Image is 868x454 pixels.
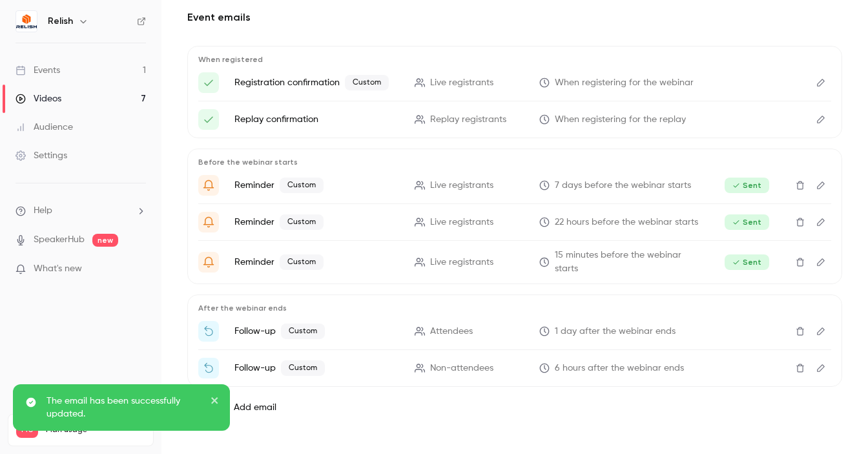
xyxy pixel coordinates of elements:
span: Sent [725,178,769,193]
button: Edit [811,109,831,130]
iframe: Noticeable Trigger [130,263,146,275]
p: Replay confirmation [234,113,399,126]
button: Edit [811,72,831,93]
h2: Event emails [187,10,842,25]
li: This Time Next Week! [198,175,831,196]
button: close [211,395,220,410]
div: Events [15,64,60,77]
span: new [92,234,118,247]
button: Edit [811,358,831,378]
span: Live registrants [430,216,493,229]
span: 7 days before the webinar starts [555,179,691,192]
span: Live registrants [430,76,493,90]
p: Follow-up [234,360,399,376]
button: Delete [790,212,811,232]
span: Custom [280,178,324,193]
span: Replay registrants [430,113,506,127]
p: Before the webinar starts [198,157,831,167]
a: SpeakerHub [34,233,85,247]
span: Sent [725,214,769,230]
span: 6 hours after the webinar ends [555,362,684,375]
li: We Missed You Today [198,358,831,378]
div: Settings [15,149,67,162]
span: 1 day after the webinar ends [555,325,676,338]
span: When registering for the webinar [555,76,694,90]
button: Edit [811,321,831,342]
button: Delete [790,175,811,196]
p: Follow-up [234,324,399,339]
span: Attendees [430,325,473,338]
button: Edit [811,175,831,196]
div: Videos [15,92,61,105]
img: Relish [16,11,37,32]
p: Registration confirmation [234,75,399,90]
span: Custom [280,214,324,230]
span: What's new [34,262,82,276]
p: When registered [198,54,831,65]
li: Thanks for attending! [198,321,831,342]
div: Audience [15,121,73,134]
button: Delete [790,252,811,273]
button: Delete [790,321,811,342]
p: Reminder [234,178,399,193]
span: Custom [281,324,325,339]
span: Non-attendees [430,362,493,375]
span: Custom [345,75,389,90]
button: Edit [811,252,831,273]
label: Add email [234,401,276,414]
li: See You in Less Than 24 Hours [198,212,831,232]
p: Reminder [234,254,399,270]
button: Edit [811,212,831,232]
span: When registering for the replay [555,113,686,127]
li: Success, {{ registrant_first_name }}! [198,72,831,93]
span: Custom [280,254,324,270]
span: 15 minutes before the webinar starts [555,249,704,276]
li: {{ registrant_first_name }}, Join Us Live! [198,249,831,276]
span: Live registrants [430,256,493,269]
span: Help [34,204,52,218]
p: The email has been successfully updated. [46,395,201,420]
li: help-dropdown-opener [15,204,146,218]
span: 22 hours before the webinar starts [555,216,698,229]
p: Reminder [234,214,399,230]
span: Live registrants [430,179,493,192]
button: Delete [790,358,811,378]
h6: Relish [48,15,73,28]
span: Custom [281,360,325,376]
li: Here's your access link to {{ event_name }}! [198,109,831,130]
p: After the webinar ends [198,303,831,313]
span: Sent [725,254,769,270]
